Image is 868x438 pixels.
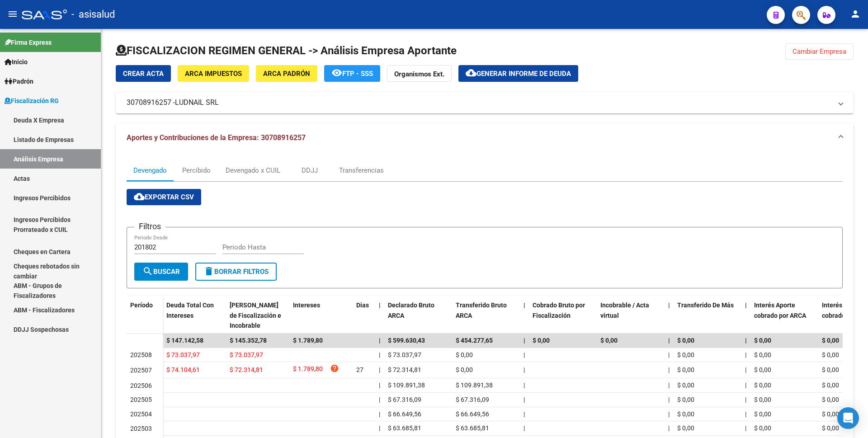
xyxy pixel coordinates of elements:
[388,301,434,319] span: Declarado Bruto ARCA
[668,301,670,309] span: |
[142,268,180,276] span: Buscar
[745,396,746,403] span: |
[677,381,694,389] span: $ 0,00
[524,366,525,373] span: |
[130,396,152,403] span: 202505
[668,351,670,358] span: |
[668,366,670,373] span: |
[745,351,746,358] span: |
[520,296,529,335] datatable-header-cell: |
[524,396,525,403] span: |
[130,425,152,432] span: 202503
[331,67,342,78] mat-icon: remove_red_eye
[127,189,201,205] button: Exportar CSV
[166,366,200,373] span: $ 74.104,61
[837,407,859,429] div: Open Intercom Messenger
[745,381,746,389] span: |
[677,366,694,373] span: $ 0,00
[665,296,674,335] datatable-header-cell: |
[356,366,363,373] span: 27
[339,165,384,175] div: Transferencias
[452,296,520,335] datatable-header-cell: Transferido Bruto ARCA
[387,65,452,82] button: Organismos Ext.
[203,268,269,276] span: Borrar Filtros
[379,337,381,344] span: |
[116,43,457,58] h1: FISCALIZACION REGIMEN GENERAL -> Análisis Empresa Aportante
[529,296,597,335] datatable-header-cell: Cobrado Bruto por Fiscalización
[230,351,263,358] span: $ 73.037,97
[230,301,281,330] span: [PERSON_NAME] de Fiscalización e Incobrable
[263,70,310,78] span: ARCA Padrón
[379,366,380,373] span: |
[754,351,771,358] span: $ 0,00
[71,5,115,24] span: - asisalud
[127,296,163,334] datatable-header-cell: Período
[745,301,747,309] span: |
[822,396,839,403] span: $ 0,00
[134,191,145,202] mat-icon: cloud_download
[524,337,525,344] span: |
[793,47,846,56] span: Cambiar Empresa
[600,337,618,344] span: $ 0,00
[750,296,818,335] datatable-header-cell: Interés Aporte cobrado por ARCA
[466,67,476,78] mat-icon: cloud_download
[293,337,323,344] span: $ 1.789,80
[166,301,214,319] span: Deuda Total Con Intereses
[178,65,249,82] button: ARCA Impuestos
[123,70,164,78] span: Crear Acta
[134,263,188,281] button: Buscar
[384,296,452,335] datatable-header-cell: Declarado Bruto ARCA
[677,396,694,403] span: $ 0,00
[226,296,289,335] datatable-header-cell: Deuda Bruta Neto de Fiscalización e Incobrable
[456,396,489,403] span: $ 67.316,09
[754,301,806,319] span: Interés Aporte cobrado por ARCA
[133,165,167,175] div: Devengado
[5,76,33,86] span: Padrón
[388,366,421,373] span: $ 72.314,81
[668,424,670,432] span: |
[668,337,670,344] span: |
[533,337,550,344] span: $ 0,00
[600,301,649,319] span: Incobrable / Acta virtual
[745,366,746,373] span: |
[456,410,489,418] span: $ 66.649,56
[754,337,771,344] span: $ 0,00
[524,351,525,358] span: |
[130,301,153,309] span: Período
[379,396,380,403] span: |
[456,301,507,319] span: Transferido Bruto ARCA
[342,70,373,78] span: FTP - SSS
[130,367,152,374] span: 202507
[330,364,339,373] i: help
[388,381,425,389] span: $ 109.891,38
[127,98,832,108] mat-panel-title: 30708916257 -
[822,337,839,344] span: $ 0,00
[185,70,242,78] span: ARCA Impuestos
[116,65,171,82] button: Crear Acta
[166,337,203,344] span: $ 147.142,58
[130,351,152,358] span: 202508
[754,366,771,373] span: $ 0,00
[356,301,369,309] span: Dias
[677,301,734,309] span: Transferido De Más
[476,70,571,78] span: Generar informe de deuda
[166,351,200,358] span: $ 73.037,97
[388,337,425,344] span: $ 599.630,43
[597,296,665,335] datatable-header-cell: Incobrable / Acta virtual
[458,65,578,82] button: Generar informe de deuda
[456,424,489,432] span: $ 63.685,81
[379,351,380,358] span: |
[203,266,214,277] mat-icon: delete
[677,351,694,358] span: $ 0,00
[822,424,839,432] span: $ 0,00
[5,57,28,67] span: Inicio
[677,424,694,432] span: $ 0,00
[353,296,375,335] datatable-header-cell: Dias
[388,351,421,358] span: $ 73.037,97
[533,301,585,319] span: Cobrado Bruto por Fiscalización
[394,70,444,78] strong: Organismos Ext.
[230,366,263,373] span: $ 72.314,81
[375,296,384,335] datatable-header-cell: |
[668,381,670,389] span: |
[130,410,152,418] span: 202504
